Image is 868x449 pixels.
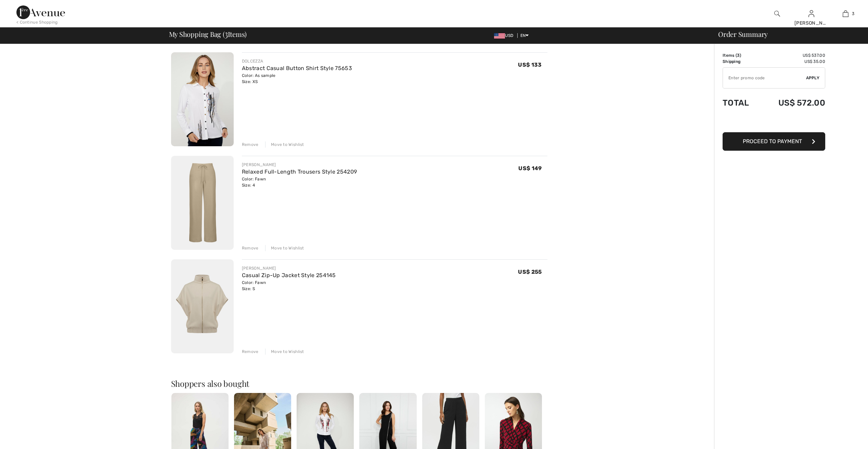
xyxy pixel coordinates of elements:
img: search the website [774,10,780,18]
img: 1ère Avenue [16,5,65,19]
span: USD [494,33,516,38]
a: Sign In [808,10,814,17]
span: 3 [225,29,228,38]
div: Color: Fawn Size: S [242,280,336,292]
div: [PERSON_NAME] [794,19,828,27]
a: 3 [829,10,862,18]
td: Items ( ) [723,52,760,58]
td: US$ 537.00 [760,52,825,58]
div: Remove [242,245,259,251]
a: Casual Zip-Up Jacket Style 254145 [242,272,336,278]
iframe: PayPal [723,114,825,130]
td: US$ 572.00 [760,91,825,114]
div: Move to Wishlist [265,141,304,148]
h2: Shoppers also bought [171,379,547,387]
span: US$ 133 [518,62,542,68]
img: My Bag [843,10,848,18]
a: Relaxed Full-Length Trousers Style 254209 [242,168,357,175]
div: < Continue Shopping [16,19,58,25]
div: Remove [242,349,259,355]
td: Shipping [723,58,760,65]
span: US$ 149 [518,165,542,172]
div: DOLCEZZA [242,58,352,64]
div: Remove [242,141,259,148]
a: Abstract Casual Button Shirt Style 75653 [242,65,352,71]
td: US$ 35.00 [760,58,825,65]
img: Casual Zip-Up Jacket Style 254145 [171,259,234,353]
img: Abstract Casual Button Shirt Style 75653 [171,52,234,146]
span: US$ 255 [518,269,542,275]
div: Color: As sample Size: XS [242,72,352,85]
button: Proceed to Payment [723,132,825,151]
td: Total [723,91,760,114]
span: Proceed to Payment [743,138,802,145]
div: Move to Wishlist [265,349,304,355]
img: US Dollar [494,33,505,39]
div: Color: Fawn Size: 4 [242,176,357,188]
input: Promo code [723,68,806,88]
div: Order Summary [710,31,864,38]
span: 3 [737,53,740,58]
span: Apply [806,75,820,81]
span: My Shopping Bag ( Items) [169,31,247,38]
div: [PERSON_NAME] [242,265,336,271]
div: Move to Wishlist [265,245,304,251]
span: 3 [852,11,854,17]
span: EN [520,33,529,38]
div: [PERSON_NAME] [242,162,357,168]
img: My Info [808,10,814,18]
img: Relaxed Full-Length Trousers Style 254209 [171,156,234,250]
